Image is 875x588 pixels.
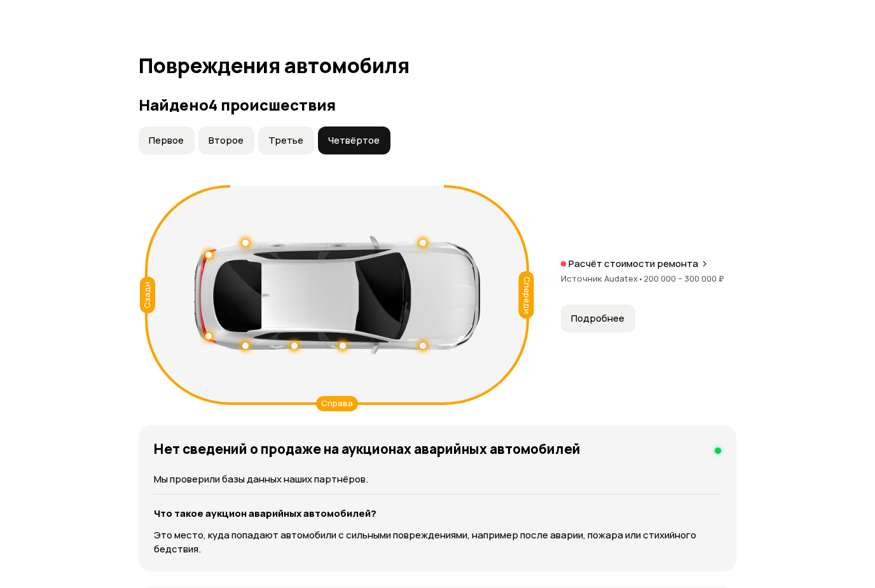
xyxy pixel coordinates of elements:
[561,304,635,332] button: Подробнее
[149,134,184,147] span: Первое
[644,273,724,284] span: 200 000 – 300 000 ₽
[139,54,736,77] h1: Повреждения автомобиля
[561,273,644,284] span: Источник Audatex
[140,277,155,313] div: Сзади
[154,507,376,520] strong: Что такое аукцион аварийных автомобилей?
[154,441,581,457] h4: Нет сведений о продаже на аукционах аварийных автомобилей
[198,126,254,154] button: Второе
[519,271,534,318] div: Спереди
[268,134,303,147] span: Третье
[316,396,358,411] div: Справа
[571,312,624,325] span: Подробнее
[638,273,644,284] span: •
[209,134,244,147] span: Второе
[568,257,698,270] p: Расчёт стоимости ремонта
[258,126,314,154] button: Третье
[139,126,195,154] button: Первое
[318,126,390,154] button: Четвёртое
[154,528,721,556] p: Это место, куда попадают автомобили с сильными повреждениями, например после аварии, пожара или с...
[328,134,380,147] span: Четвёртое
[154,472,721,486] p: Мы проверили базы данных наших партнёров.
[139,96,736,114] h3: Найдено 4 происшествия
